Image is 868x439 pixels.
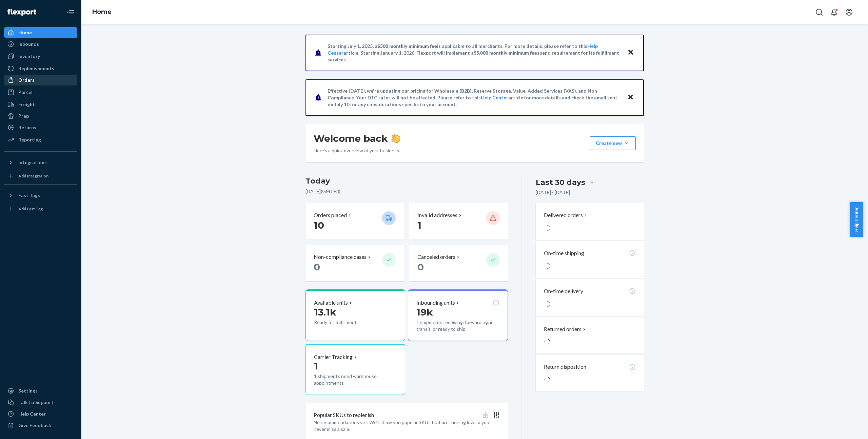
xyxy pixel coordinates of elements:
[626,93,635,102] button: Close
[305,344,405,395] button: Carrier Tracking11 shipments need warehouse appointments
[18,53,40,60] div: Inventory
[18,159,47,166] div: Integrations
[416,319,499,332] p: 1 shipments receiving, forwarding, in transit, or ready to ship
[544,325,587,333] button: Returned orders
[827,5,841,19] button: Open notifications
[417,211,457,219] p: Invalid addresses
[92,8,112,16] a: Home
[18,136,41,143] div: Reporting
[417,253,455,261] p: Canceled orders
[18,399,54,406] div: Talk to Support
[536,189,570,196] p: [DATE] - [DATE]
[18,422,51,429] div: Give Feedback
[4,51,77,62] a: Inventory
[18,173,48,179] div: Add Integration
[377,43,437,49] span: $500 monthly minimum fee
[305,176,508,187] h3: Today
[812,5,826,19] button: Open Search Box
[481,95,508,100] a: Help Center
[409,245,508,281] button: Canceled orders 0
[4,75,77,85] a: Orders
[4,27,77,38] a: Home
[7,9,36,16] img: Flexport logo
[18,192,40,199] div: Fast Tags
[314,261,320,273] span: 0
[305,188,508,195] p: [DATE] ( GMT+3 )
[314,220,324,231] span: 10
[4,63,77,74] a: Replenishments
[314,306,336,318] span: 13.1k
[18,387,38,394] div: Settings
[416,299,455,307] p: Inbounding units
[314,253,367,261] p: Non-compliance cases
[4,99,77,110] a: Freight
[4,39,77,50] a: Inbounds
[314,132,400,145] h1: Welcome back
[314,147,400,154] p: Here’s a quick overview of your business
[544,287,583,295] p: On-time delivery
[18,124,36,131] div: Returns
[4,190,77,201] button: Fast Tags
[544,211,588,219] button: Delivered orders
[305,245,404,281] button: Non-compliance cases 0
[305,203,404,240] button: Orders placed 10
[18,41,39,47] div: Inbounds
[314,360,318,372] span: 1
[4,87,77,98] a: Parcel
[842,5,856,19] button: Open account menu
[391,134,400,143] img: hand-wave emoji
[4,171,77,182] a: Add Integration
[314,319,377,326] p: Ready for fulfillment
[626,48,635,58] button: Close
[416,306,433,318] span: 19k
[314,211,347,219] p: Orders placed
[850,202,863,237] button: Help Center
[64,5,77,19] button: Close Navigation
[408,289,508,341] button: Inbounding units19k1 shipments receiving, forwarding, in transit, or ready to ship
[314,373,397,386] p: 1 shipments need warehouse appointments
[18,77,35,83] div: Orders
[305,289,405,341] button: Available units13.1kReady for fulfillment
[314,353,353,361] p: Carrier Tracking
[4,157,77,168] button: Integrations
[328,88,621,108] p: Effective [DATE], we're updating our pricing for Wholesale (B2B), Reserve Storage, Value-Added Se...
[314,299,348,307] p: Available units
[4,134,77,145] a: Reporting
[18,206,43,212] div: Add Fast Tag
[4,204,77,214] a: Add Fast Tag
[4,397,77,408] a: Talk to Support
[18,411,46,417] div: Help Center
[18,65,54,72] div: Replenishments
[4,122,77,133] a: Returns
[417,261,424,273] span: 0
[314,419,500,433] p: No recommendations yet. We’ll show you popular SKUs that are running low so you never miss a sale.
[536,177,585,188] div: Last 30 days
[474,50,537,56] span: $5,000 monthly minimum fee
[4,420,77,431] button: Give Feedback
[4,111,77,121] a: Prep
[18,89,33,96] div: Parcel
[544,249,584,257] p: On-time shipping
[328,43,621,63] p: Starting July 1, 2025, a is applicable to all merchants. For more details, please refer to this a...
[18,29,32,36] div: Home
[4,385,77,396] a: Settings
[590,136,636,150] button: Create new
[4,408,77,419] a: Help Center
[544,363,586,371] p: Return disposition
[409,203,508,240] button: Invalid addresses 1
[18,113,29,119] div: Prep
[314,411,374,419] p: Popular SKUs to replenish
[417,220,421,231] span: 1
[18,101,35,108] div: Freight
[87,2,117,22] ol: breadcrumbs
